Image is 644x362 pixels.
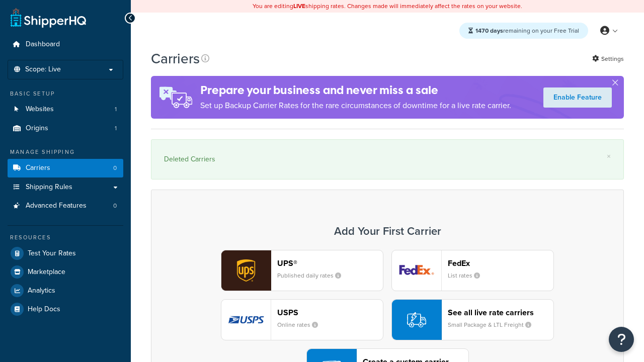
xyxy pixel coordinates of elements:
[8,300,123,318] a: Help Docs
[391,299,554,340] button: See all live rate carriersSmall Package & LTL Freight
[25,65,61,74] span: Scope: Live
[8,100,123,119] a: Websites 1
[8,233,123,242] div: Resources
[392,250,441,291] img: fedEx logo
[200,82,511,99] h4: Prepare your business and never miss a sale
[115,105,117,114] span: 1
[221,300,271,340] img: usps logo
[221,299,383,340] button: usps logoUSPSOnline rates
[448,320,539,329] small: Small Package & LTL Freight
[28,287,55,295] span: Analytics
[277,271,349,280] small: Published daily rates
[26,183,72,192] span: Shipping Rules
[407,310,426,329] img: icon-carrier-liverate-becf4550.svg
[164,152,611,166] div: Deleted Carriers
[8,119,123,138] a: Origins 1
[8,244,123,262] a: Test Your Rates
[8,159,123,177] a: Carriers 0
[277,320,326,329] small: Online rates
[151,49,200,68] h1: Carriers
[475,26,503,35] strong: 1470 days
[26,105,54,114] span: Websites
[277,308,383,317] header: USPS
[8,263,123,281] a: Marketplace
[26,40,60,49] span: Dashboard
[26,202,87,210] span: Advanced Features
[151,76,200,119] img: ad-rules-rateshop-fe6ec290ccb7230408bd80ed9643f0289d75e0ffd9eb532fc0e269fcd187b520.png
[448,271,488,280] small: List rates
[28,305,60,314] span: Help Docs
[8,197,123,215] a: Advanced Features 0
[11,8,86,28] a: ShipperHQ Home
[221,250,383,291] button: ups logoUPS®Published daily rates
[115,124,117,133] span: 1
[448,308,553,317] header: See all live rate carriers
[8,159,123,177] li: Carriers
[162,225,613,237] h3: Add Your First Carrier
[113,164,117,172] span: 0
[8,148,123,156] div: Manage Shipping
[26,124,48,133] span: Origins
[8,197,123,215] li: Advanced Features
[543,87,612,108] a: Enable Feature
[28,249,76,258] span: Test Your Rates
[200,99,511,113] p: Set up Backup Carrier Rates for the rare circumstances of downtime for a live rate carrier.
[26,164,50,172] span: Carriers
[8,178,123,197] a: Shipping Rules
[293,2,305,11] b: LIVE
[609,327,634,352] button: Open Resource Center
[8,89,123,98] div: Basic Setup
[221,250,271,291] img: ups logo
[459,23,588,39] div: remaining on your Free Trial
[448,258,553,268] header: FedEx
[8,282,123,300] a: Analytics
[592,52,624,66] a: Settings
[8,35,123,54] a: Dashboard
[277,258,383,268] header: UPS®
[113,202,117,210] span: 0
[607,152,611,160] a: ×
[28,268,65,277] span: Marketplace
[8,119,123,138] li: Origins
[8,100,123,119] li: Websites
[391,250,554,291] button: fedEx logoFedExList rates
